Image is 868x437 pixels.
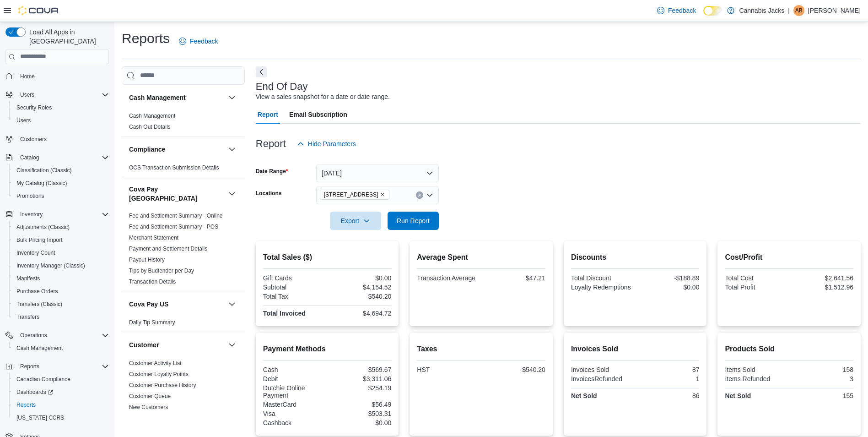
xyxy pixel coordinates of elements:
[129,404,168,411] span: New Customers
[129,234,178,241] span: Merchant Statement
[791,366,853,373] div: 158
[571,344,700,355] h2: Invoices Sold
[129,300,168,309] h3: Cova Pay US
[129,360,182,367] span: Customer Activity List
[571,252,700,263] h2: Discounts
[256,81,308,92] h3: End Of Day
[263,419,325,426] div: Cashback
[16,117,31,124] span: Users
[725,366,787,373] div: Items Sold
[26,27,109,46] span: Load All Apps in [GEOGRAPHIC_DATA]
[129,300,225,309] button: Cova Pay US
[129,93,186,102] h3: Cash Management
[226,188,237,199] button: Cova Pay [GEOGRAPHIC_DATA]
[13,273,43,284] a: Manifests
[725,252,853,263] h2: Cost/Profit
[13,222,73,233] a: Adjustments (Classic)
[2,151,113,164] button: Catalog
[571,274,633,282] div: Total Discount
[129,145,165,154] h3: Compliance
[13,260,89,271] a: Inventory Manager (Classic)
[316,164,439,182] button: [DATE]
[129,278,176,285] span: Transaction Details
[13,235,109,246] span: Bulk Pricing Import
[9,221,113,234] button: Adjustments (Classic)
[637,392,699,399] div: 86
[20,154,39,161] span: Catalog
[9,234,113,246] button: Bulk Pricing Import
[16,152,43,163] button: Catalog
[129,213,223,219] a: Fee and Settlement Summary - Online
[129,393,171,399] a: Customer Queue
[16,236,63,244] span: Bulk Pricing Import
[329,284,391,291] div: $4,154.52
[129,319,175,326] a: Daily Tip Summary
[16,192,44,200] span: Promotions
[256,138,286,149] h3: Report
[129,246,207,252] a: Payment and Settlement Details
[13,178,109,189] span: My Catalog (Classic)
[329,310,391,317] div: $4,694.72
[289,105,347,124] span: Email Subscription
[16,133,109,145] span: Customers
[129,113,175,119] a: Cash Management
[129,224,218,230] a: Fee and Settlement Summary - POS
[13,222,109,233] span: Adjustments (Classic)
[16,262,85,269] span: Inventory Manager (Classic)
[16,414,64,421] span: [US_STATE] CCRS
[9,101,113,114] button: Security Roles
[13,412,109,423] span: Washington CCRS
[13,412,68,423] a: [US_STATE] CCRS
[13,235,66,246] a: Bulk Pricing Import
[9,373,113,386] button: Canadian Compliance
[2,88,113,101] button: Users
[16,300,62,308] span: Transfers (Classic)
[13,247,109,258] span: Inventory Count
[20,73,35,80] span: Home
[2,132,113,146] button: Customers
[791,392,853,399] div: 155
[129,223,218,230] span: Fee and Settlement Summary - POS
[13,102,109,113] span: Security Roles
[122,358,245,416] div: Customer
[263,366,325,373] div: Cash
[129,371,189,378] span: Customer Loyalty Points
[329,274,391,282] div: $0.00
[129,267,194,274] span: Tips by Budtender per Day
[226,144,237,155] button: Compliance
[122,210,245,291] div: Cova Pay [GEOGRAPHIC_DATA]
[725,284,787,291] div: Total Profit
[791,375,853,382] div: 3
[226,92,237,103] button: Cash Management
[329,419,391,426] div: $0.00
[16,361,109,372] span: Reports
[16,152,109,163] span: Catalog
[13,247,59,258] a: Inventory Count
[9,177,113,190] button: My Catalog (Classic)
[293,135,360,153] button: Hide Parameters
[13,299,66,310] a: Transfers (Classic)
[16,344,63,352] span: Cash Management
[129,112,175,120] span: Cash Management
[256,66,267,77] button: Next
[256,168,288,175] label: Date Range
[9,386,113,399] a: Dashboards
[793,5,804,16] div: Andrea Bortolussi
[16,330,51,341] button: Operations
[13,102,55,113] a: Security Roles
[329,375,391,382] div: $3,311.06
[122,317,245,332] div: Cova Pay US
[571,375,633,382] div: InvoicesRefunded
[16,71,38,82] a: Home
[129,185,225,203] h3: Cova Pay [GEOGRAPHIC_DATA]
[16,209,109,220] span: Inventory
[13,343,66,354] a: Cash Management
[483,274,545,282] div: $47.21
[788,5,790,16] p: |
[329,384,391,392] div: $254.19
[16,275,40,282] span: Manifests
[16,104,52,111] span: Security Roles
[263,375,325,382] div: Debit
[20,91,34,98] span: Users
[13,191,109,202] span: Promotions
